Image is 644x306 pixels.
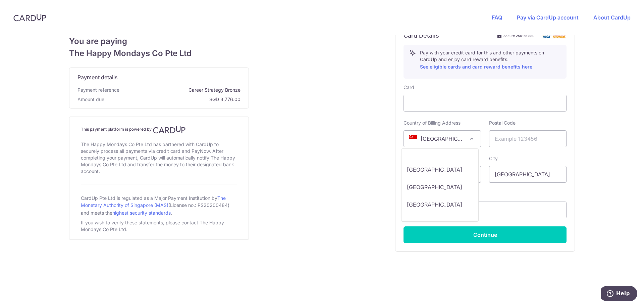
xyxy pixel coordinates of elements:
[81,140,237,176] div: The Happy Mondays Co Pte Ltd has partnered with CardUp to securely process all payments via credi...
[13,13,46,21] img: CardUp
[407,166,462,174] p: [GEOGRAPHIC_DATA]
[492,14,502,21] a: FAQ
[407,201,462,209] p: [GEOGRAPHIC_DATA]
[420,64,532,70] a: See eligible cards and card reward benefits here
[81,218,237,234] div: If you wish to verify these statements, please contact The Happy Mondays Co Pte Ltd.
[489,155,498,162] label: City
[409,99,561,107] iframe: Secure card payment input frame
[107,96,240,103] span: SGD 3,776.00
[69,35,249,47] span: You are paying
[404,130,481,147] span: Singapore
[404,120,461,126] label: Country of Billing Address
[404,131,481,147] span: Singapore
[407,218,462,226] p: [GEOGRAPHIC_DATA]
[69,47,249,59] span: The Happy Mondays Co Pte Ltd
[77,96,104,103] span: Amount due
[122,87,240,93] span: Career Strategy Bronze
[112,210,171,216] a: highest security standards
[489,130,567,147] input: Example 123456
[404,32,439,40] h6: Card Details
[77,73,118,81] span: Payment details
[420,49,561,71] p: Pay with your credit card for this and other payments on CardUp and enjoy card reward benefits.
[407,183,462,191] p: [GEOGRAPHIC_DATA]
[601,286,637,303] iframe: Opens a widget where you can find more information
[593,14,631,21] a: About CardUp
[404,84,414,91] label: Card
[81,192,237,218] div: CardUp Pte Ltd is regulated as a Major Payment Institution by (License no.: PS20200484) and meets...
[153,126,186,134] img: CardUp
[77,87,119,93] span: Payment reference
[81,126,237,134] h4: This payment platform is powered by
[489,120,516,126] label: Postal Code
[404,226,567,243] button: Continue
[503,33,534,38] span: Secure 256-bit SSL
[540,33,567,38] img: card secure
[517,14,579,21] a: Pay via CardUp account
